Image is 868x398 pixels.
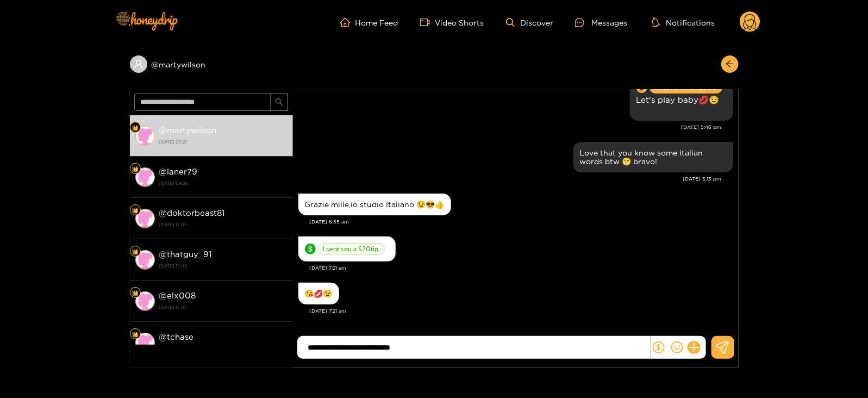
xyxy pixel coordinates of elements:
[726,60,734,69] span: arrow-left
[159,250,212,259] strong: @ thatguy_91
[506,18,553,27] a: Discover
[159,344,288,353] strong: [DATE] 17:05
[298,175,722,183] div: [DATE] 3:13 pm
[159,178,288,188] strong: [DATE] 09:26
[721,55,739,73] button: arrow-left
[135,167,155,187] img: conversation
[298,123,722,131] div: [DATE] 5:46 pm
[630,75,733,121] div: Sep. 26, 5:46 pm
[159,137,288,147] strong: [DATE] 07:21
[159,291,196,300] strong: @ elx008
[132,331,139,338] img: Fan Level
[159,302,288,312] strong: [DATE] 17:05
[159,208,225,217] strong: @ doktorbeast81
[159,126,217,135] strong: @ martywilson
[653,341,665,353] span: dollar
[130,55,293,73] div: @martywilson
[575,16,627,29] div: Messages
[310,307,733,315] div: [DATE] 7:21 am
[275,98,283,107] span: search
[298,194,451,215] div: Sep. 28, 6:55 am
[420,17,484,27] a: Video Shorts
[651,339,667,356] button: dollar
[636,94,727,106] p: Let's play baby💋😉
[159,332,194,341] strong: @ tchase
[420,17,435,27] span: video-camera
[298,237,396,262] div: Sep. 28, 7:21 am
[135,291,155,311] img: conversation
[132,207,139,214] img: Fan Level
[159,261,288,271] strong: [DATE] 17:05
[580,148,727,166] div: Love that you know some italian words btw 😁 bravo!
[132,166,139,172] img: Fan Level
[305,244,316,254] span: dollar-circle
[573,142,733,172] div: Sep. 27, 3:13 pm
[135,209,155,228] img: conversation
[305,200,445,209] div: Grazie mille,io studio Italiano 😉😎👍
[134,59,143,69] span: user
[298,283,339,304] div: Sep. 28, 7:21 am
[135,126,155,146] img: conversation
[135,250,155,270] img: conversation
[649,17,718,28] button: Notifications
[135,333,155,352] img: conversation
[159,220,288,229] strong: [DATE] 17:05
[132,125,139,131] img: Fan Level
[340,17,355,27] span: home
[159,167,198,176] strong: @ laner79
[340,17,398,27] a: Home Feed
[671,341,683,353] span: smile
[310,264,733,272] div: [DATE] 7:21 am
[319,243,385,255] span: I sent you a $ 20 tip.
[132,248,139,255] img: Fan Level
[132,290,139,296] img: Fan Level
[271,94,288,111] button: search
[305,289,333,298] div: 😘💋😉
[310,218,733,226] div: [DATE] 6:55 am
